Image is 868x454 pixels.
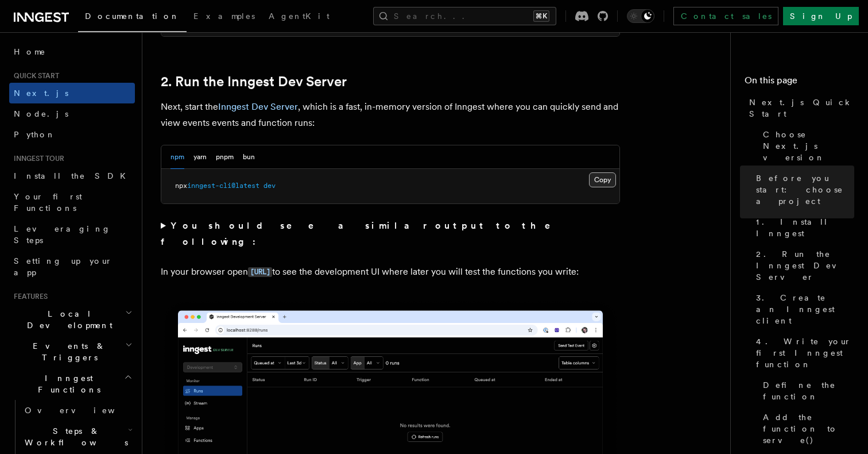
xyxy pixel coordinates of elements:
[756,336,854,370] span: 4. Write your first Inngest function
[9,124,135,145] a: Python
[14,192,82,213] span: Your first Functions
[216,145,234,169] button: pnpm
[756,216,854,239] span: 1. Install Inngest
[763,129,854,163] span: Choose Next.js version
[9,83,135,103] a: Next.js
[756,292,854,326] span: 3. Create an Inngest client
[161,218,620,250] summary: You should see a similar output to the following:
[9,368,135,400] button: Inngest Functions
[751,331,854,375] a: 4. Write your first Inngest function
[9,218,135,251] a: Leveraging Steps
[745,92,854,124] a: Next.js Quick Start
[78,3,187,32] a: Documentation
[9,372,124,395] span: Inngest Functions
[9,154,64,163] span: Inngest tour
[263,182,276,190] span: dev
[14,130,56,139] span: Python
[248,266,272,277] a: [URL]
[20,425,128,448] span: Steps & Workflows
[20,421,135,453] button: Steps & Workflows
[758,124,854,168] a: Choose Next.js version
[187,3,262,31] a: Examples
[248,267,272,277] code: [URL]
[161,99,620,131] p: Next, start the , which is a fast, in-memory version of Inngest where you can quickly send and vi...
[9,41,135,62] a: Home
[9,336,135,368] button: Events & Triggers
[187,182,259,190] span: inngest-cli@latest
[783,7,859,25] a: Sign Up
[9,303,135,336] button: Local Development
[9,340,125,363] span: Events & Triggers
[756,172,854,207] span: Before you start: choose a project
[170,145,184,169] button: npm
[161,220,567,247] strong: You should see a similar output to the following:
[9,166,135,186] a: Install the SDK
[25,406,143,415] span: Overview
[262,3,336,31] a: AgentKit
[749,97,854,120] span: Next.js Quick Start
[193,11,255,21] span: Examples
[14,224,111,245] span: Leveraging Steps
[9,292,48,301] span: Features
[763,411,854,446] span: Add the function to serve()
[14,109,68,118] span: Node.js
[193,145,207,169] button: yarn
[14,171,133,180] span: Install the SDK
[175,182,187,190] span: npx
[9,186,135,218] a: Your first Functions
[373,7,556,25] button: Search...⌘K
[9,71,59,80] span: Quick start
[589,172,616,187] button: Copy
[533,10,549,22] kbd: ⌘K
[269,11,330,21] span: AgentKit
[751,211,854,244] a: 1. Install Inngest
[673,7,778,25] a: Contact sales
[14,256,113,277] span: Setting up your app
[751,287,854,331] a: 3. Create an Inngest client
[161,264,620,280] p: In your browser open to see the development UI where later you will test the functions you write:
[161,74,347,90] a: 2. Run the Inngest Dev Server
[751,244,854,287] a: 2. Run the Inngest Dev Server
[751,168,854,211] a: Before you start: choose a project
[627,9,654,23] button: Toggle dark mode
[758,407,854,451] a: Add the function to serve()
[14,89,68,98] span: Next.js
[85,11,180,21] span: Documentation
[763,379,854,402] span: Define the function
[243,145,255,169] button: bun
[20,400,135,421] a: Overview
[218,101,298,112] a: Inngest Dev Server
[9,251,135,283] a: Setting up your app
[745,74,854,92] h4: On this page
[14,46,46,57] span: Home
[9,308,125,331] span: Local Development
[9,103,135,124] a: Node.js
[756,248,854,283] span: 2. Run the Inngest Dev Server
[758,375,854,407] a: Define the function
